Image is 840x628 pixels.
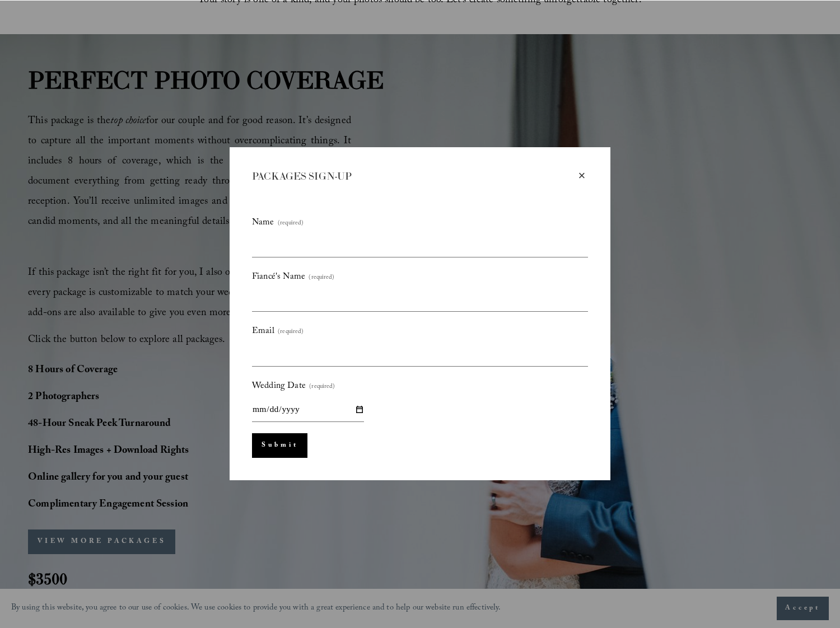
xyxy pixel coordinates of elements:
span: (required) [278,326,304,339]
span: Email [252,323,274,340]
div: PACKAGES SIGN-UP [252,170,576,184]
span: (required) [309,272,334,284]
button: Submit [252,433,307,458]
span: Wedding Date [252,378,306,395]
span: (required) [309,381,335,393]
span: Fiancé's Name [252,269,305,286]
span: (required) [278,218,304,230]
div: Close [576,170,588,182]
span: Name [252,214,274,232]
